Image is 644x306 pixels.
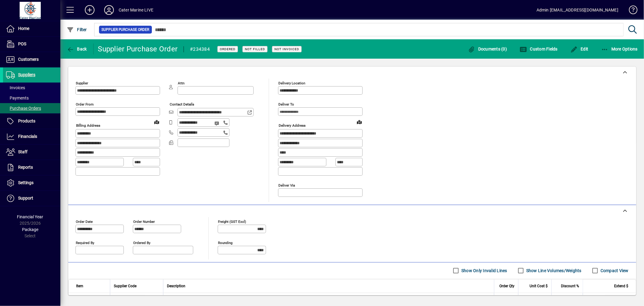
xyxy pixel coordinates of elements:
span: Back [67,47,87,51]
span: Products [18,119,35,123]
span: Reports [18,165,33,170]
a: Customers [3,52,60,67]
span: Custom Fields [520,47,558,51]
span: More Options [601,47,638,51]
span: Extend $ [614,283,628,289]
span: Edit [570,47,588,51]
span: POS [18,41,26,46]
span: Not Filled [245,47,265,51]
span: Discount % [561,283,579,289]
app-page-header-button: Back [60,44,94,54]
button: Documents (0) [466,44,509,54]
button: Back [65,44,88,54]
span: Staff [18,149,27,154]
button: Send SMS [210,116,225,131]
mat-label: Delivery Location [278,81,305,85]
span: Financial Year [17,214,43,219]
td: 35.22 [583,293,636,305]
a: Invoices [3,83,60,93]
span: Documents (0) [468,47,507,51]
button: Filter [65,24,88,35]
a: Home [3,21,60,36]
a: View on map [354,117,364,127]
a: Settings [3,175,60,190]
span: Payments [6,96,29,100]
div: Cater Marine LIVE [119,5,153,15]
button: Custom Fields [518,44,559,54]
span: Ordered [220,47,235,51]
div: Admin [EMAIL_ADDRESS][DOMAIN_NAME] [537,5,618,15]
mat-label: Freight (GST excl) [218,219,246,223]
mat-label: Supplier [76,81,88,85]
span: Financials [18,134,37,139]
label: Show Line Volumes/Weights [525,268,582,274]
span: Supplier Purchase Order [101,27,149,33]
mat-label: Rounding [218,240,232,245]
span: Description [167,283,185,289]
span: Order Qty [499,283,514,289]
a: Purchase Orders [3,103,60,113]
span: Package [22,227,38,232]
mat-label: Order number [133,219,155,223]
td: 2.0000 [494,293,518,305]
mat-label: Deliver To [278,102,294,106]
span: Settings [18,180,34,185]
span: Home [18,26,29,31]
mat-label: Ordered by [133,240,150,245]
a: Staff [3,145,60,160]
span: Suppliers [18,72,35,77]
a: Products [3,114,60,129]
mat-label: Required by [76,240,94,245]
a: POS [3,37,60,52]
span: Support [18,196,33,200]
mat-label: Order from [76,102,94,106]
a: Knowledge Base [624,1,636,21]
span: Customers [18,57,39,62]
span: Purchase Orders [6,106,41,111]
a: Financials [3,129,60,144]
button: Add [80,5,99,15]
mat-label: Order date [76,219,93,223]
span: Item [76,283,83,289]
button: More Options [600,44,639,54]
a: View on map [152,117,162,127]
mat-label: Attn [178,81,184,85]
span: Invoices [6,85,25,90]
td: 0.00 [551,293,583,305]
button: Profile [99,5,119,15]
span: Unit Cost $ [530,283,548,289]
label: Compact View [599,268,629,274]
span: Filter [67,27,87,32]
a: Reports [3,160,60,175]
button: Edit [569,44,590,54]
a: Support [3,191,60,206]
td: 17.6100 [518,293,551,305]
span: Supplier Code [114,283,136,289]
a: Payments [3,93,60,103]
label: Show Only Invalid Lines [460,268,507,274]
mat-label: Deliver via [278,183,295,187]
span: Not Invoiced [274,47,299,51]
div: #234384 [190,44,210,54]
div: Supplier Purchase Order [98,44,178,54]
